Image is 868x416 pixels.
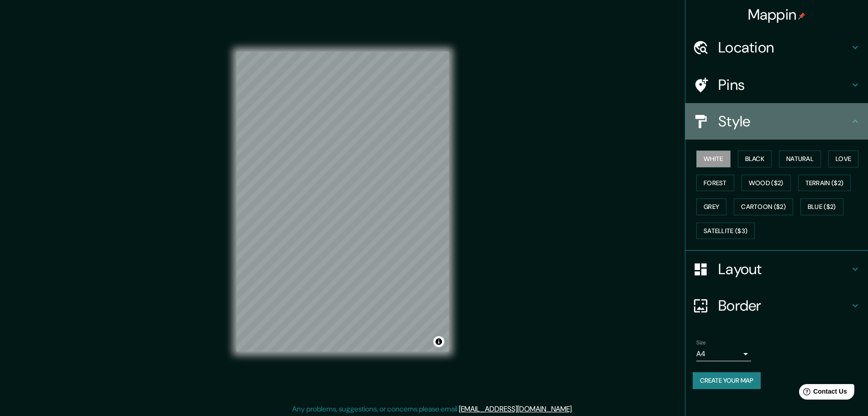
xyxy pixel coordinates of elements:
button: Grey [696,198,726,215]
div: A4 [696,347,751,361]
h4: Layout [718,260,850,278]
h4: Style [718,112,850,130]
p: Any problems, suggestions, or concerns please email . [292,404,573,415]
div: . [574,404,576,415]
button: Create your map [693,372,761,389]
button: Blue ($2) [800,198,843,215]
button: Wood ($2) [742,175,791,192]
h4: Border [718,296,850,315]
label: Size [696,339,706,347]
button: Forest [696,175,734,192]
button: Black [738,151,772,167]
button: Love [828,151,858,167]
div: . [573,404,574,415]
a: [EMAIL_ADDRESS][DOMAIN_NAME] [459,404,572,414]
button: White [696,151,731,167]
button: Cartoon ($2) [734,198,793,215]
div: Layout [685,251,868,287]
div: Border [685,287,868,324]
div: Location [685,29,868,66]
div: Pins [685,67,868,103]
h4: Mappin [748,5,806,24]
iframe: Help widget launcher [787,380,858,406]
h4: Pins [718,76,850,94]
img: pin-icon.png [798,12,805,20]
h4: Location [718,38,850,57]
button: Terrain ($2) [798,175,851,192]
button: Natural [779,151,821,167]
button: Toggle attribution [433,336,444,347]
canvas: Map [237,52,449,352]
button: Satellite ($3) [696,223,755,239]
div: Style [685,103,868,140]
